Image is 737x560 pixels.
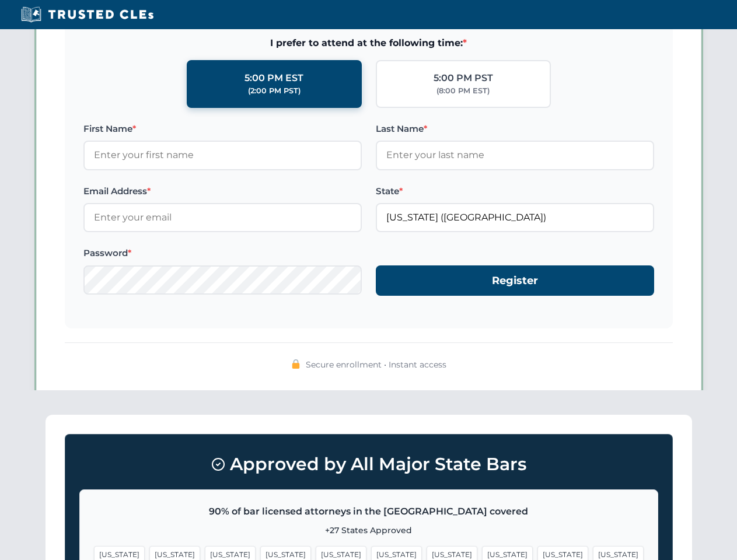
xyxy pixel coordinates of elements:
[79,449,658,480] h3: Approved by All Major State Bars
[83,246,362,260] label: Password
[376,184,654,198] label: State
[434,71,493,86] div: 5:00 PM PST
[248,85,301,97] div: (2:00 PM PST)
[306,358,446,371] span: Secure enrollment • Instant access
[244,71,303,86] div: 5:00 PM EST
[83,184,362,198] label: Email Address
[376,141,654,170] input: Enter your last name
[18,6,157,23] img: Trusted CLEs
[94,524,644,537] p: +27 States Approved
[376,122,654,136] label: Last Name
[376,265,654,296] button: Register
[94,504,644,519] p: 90% of bar licensed attorneys in the [GEOGRAPHIC_DATA] covered
[83,36,654,51] span: I prefer to attend at the following time:
[291,359,301,369] img: 🔒
[83,122,362,136] label: First Name
[436,85,490,97] div: (8:00 PM EST)
[83,141,362,170] input: Enter your first name
[83,203,362,232] input: Enter your email
[376,203,654,232] input: California (CA)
